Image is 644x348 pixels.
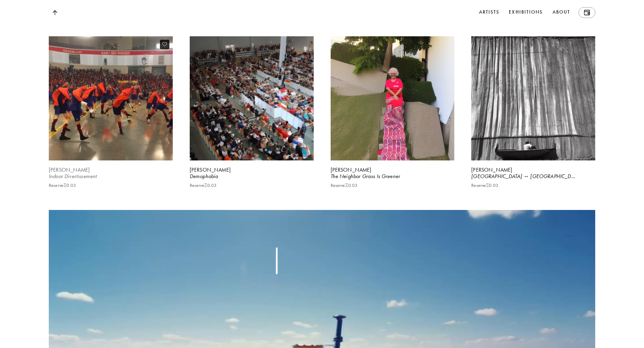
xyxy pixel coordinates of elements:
[478,7,501,18] a: Artists
[471,183,498,188] p: Reserve Ξ 0.03
[331,167,372,173] b: [PERSON_NAME]
[190,167,231,173] b: [PERSON_NAME]
[471,173,595,180] div: [GEOGRAPHIC_DATA] ↔ [GEOGRAPHIC_DATA] RT
[49,36,173,210] a: [PERSON_NAME]Indoor DivertissementReserveΞ0.03
[52,10,57,15] img: Top
[49,173,173,180] div: Indoor Divertissement
[471,36,595,210] a: [PERSON_NAME][GEOGRAPHIC_DATA] ↔ [GEOGRAPHIC_DATA] RTReserveΞ0.03
[190,183,217,188] p: Reserve Ξ 0.03
[331,173,455,180] div: The Neighbor Grass Is Greener
[331,36,455,210] a: [PERSON_NAME]The Neighbor Grass Is GreenerReserveΞ0.03
[190,36,314,210] a: [PERSON_NAME]DemophobiaReserveΞ0.03
[507,7,544,18] a: Exhibitions
[49,183,76,188] p: Reserve Ξ 0.03
[551,7,572,18] a: About
[49,167,90,173] b: [PERSON_NAME]
[190,173,314,180] div: Demophobia
[584,10,590,15] img: Wallet icon
[471,167,512,173] b: [PERSON_NAME]
[331,9,351,15] p: Current Ξ 0
[331,183,358,188] p: Reserve Ξ 0.03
